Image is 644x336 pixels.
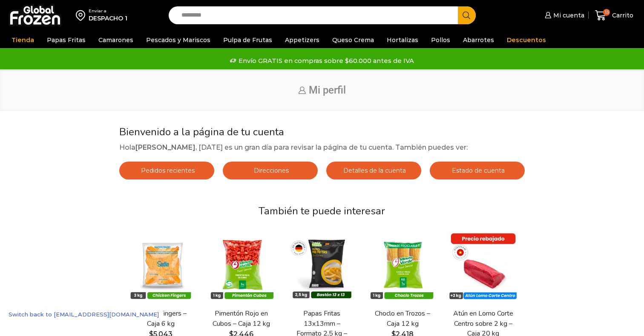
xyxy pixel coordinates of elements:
[119,142,524,153] p: Hola , [DATE] es un gran día para revisar la página de tu cuenta. También puedes ver:
[328,32,378,48] a: Queso Crema
[503,32,550,48] a: Descuentos
[309,84,346,96] span: Mi perfil
[458,6,476,24] button: Search button
[142,32,215,48] a: Pescados y Mariscos
[89,8,127,14] div: Enviar a
[210,309,273,328] a: Pimentón Rojo en Cubos – Caja 12 kg
[450,167,505,174] span: Estado de cuenta
[427,32,454,48] a: Pollos
[119,162,214,179] a: Pedidos recientes
[135,143,195,151] strong: [PERSON_NAME]
[610,11,633,20] span: Carrito
[603,9,610,16] span: 13
[7,32,38,48] a: Tienda
[139,167,195,174] span: Pedidos recientes
[252,167,289,174] span: Direcciones
[543,7,584,24] a: Mi cuenta
[281,32,324,48] a: Appetizers
[43,32,90,48] a: Papas Fritas
[326,162,421,179] a: Detalles de la cuenta
[89,14,127,23] div: DESPACHO 1
[94,32,138,48] a: Camarones
[371,309,434,328] a: Choclo en Trozos – Caja 12 kg
[219,32,276,48] a: Pulpa de Frutas
[341,167,406,174] span: Detalles de la cuenta
[593,6,635,26] a: 13 Carrito
[259,204,385,218] span: También te puede interesar
[4,308,163,321] a: Switch back to [EMAIL_ADDRESS][DOMAIN_NAME]
[551,11,584,20] span: Mi cuenta
[223,162,318,179] a: Direcciones
[459,32,498,48] a: Abarrotes
[382,32,423,48] a: Hortalizas
[119,125,284,139] span: Bienvenido a la página de tu cuenta
[430,162,525,179] a: Estado de cuenta
[76,8,89,23] img: address-field-icon.svg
